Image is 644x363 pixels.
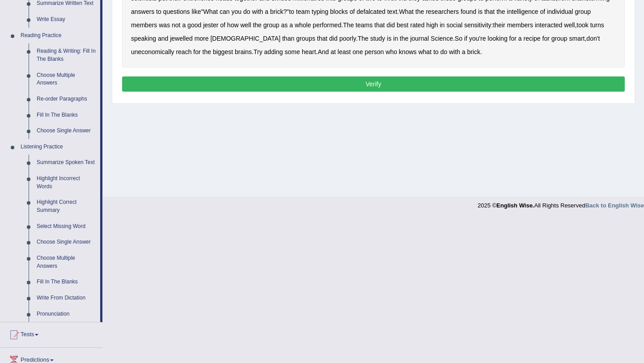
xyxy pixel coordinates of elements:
b: that [317,35,327,42]
a: Fill In The Blanks [33,274,100,290]
b: do [440,48,447,55]
b: members [131,21,157,29]
b: study [370,35,385,42]
b: how [227,21,239,29]
b: rated [410,21,424,29]
b: group [551,35,568,42]
b: not [172,21,180,29]
a: Pronunciation [33,306,100,322]
b: that [484,8,495,15]
b: performed [313,21,341,29]
b: found [461,8,476,15]
b: for [193,48,200,55]
b: you [231,8,241,15]
b: social [446,21,462,29]
b: defalcated [356,8,386,15]
a: Summarize Spoken Text [33,155,100,171]
b: a [289,21,293,29]
b: interacted [535,21,562,29]
b: of [540,8,545,15]
b: team [296,8,310,15]
b: So [455,35,462,42]
b: blocks [330,8,348,15]
div: 2025 © All Rights Reserved [478,197,644,210]
b: at [330,48,336,55]
a: Choose Single Answer [33,123,100,139]
a: Fill In The Blanks [33,107,100,123]
b: the [253,21,261,29]
b: was [159,21,170,29]
b: for [542,35,550,42]
b: good [187,21,201,29]
b: don't [586,35,600,42]
b: Science [431,35,453,42]
b: What [203,8,218,15]
b: The [343,21,354,29]
b: knows [399,48,417,55]
a: Highlight Incorrect Words [33,171,100,194]
b: intelligence [507,8,538,15]
a: Choose Single Answer [33,234,100,250]
b: questions [163,8,190,15]
a: Tests [0,322,102,345]
b: a [265,8,268,15]
b: and [158,35,168,42]
b: what [418,48,432,55]
b: reach [176,48,191,55]
b: looking [487,35,507,42]
b: more [195,35,209,42]
b: to [156,8,161,15]
b: brick [467,48,480,55]
b: teams [356,21,373,29]
b: best [397,21,408,29]
b: took [576,21,588,29]
b: What [399,8,414,15]
b: if [464,35,467,42]
a: Select Missing Word [33,219,100,235]
b: sensitivity [464,21,491,29]
a: Listening Practice [17,139,100,155]
a: Reading & Writing: Fill In The Blanks [33,43,100,67]
b: to [289,8,294,15]
a: Write From Dictation [33,290,100,306]
b: brick [270,8,284,15]
b: text [387,8,398,15]
button: Verify [122,76,625,92]
b: with [252,8,263,15]
b: poorly [339,35,356,42]
b: their [493,21,505,29]
a: Write Essay [33,12,100,28]
b: individual [547,8,573,15]
b: least [338,48,351,55]
b: jewelled [170,35,193,42]
b: in [440,21,445,29]
a: Back to English Wise [585,202,644,209]
b: do [243,8,250,15]
a: Choose Multiple Answers [33,68,100,91]
b: answers [131,8,154,15]
b: is [387,35,391,42]
b: recipe [524,35,541,42]
b: typing [312,8,328,15]
b: can [220,8,230,15]
b: in [393,35,398,42]
b: smart [569,35,585,42]
b: Try [254,48,263,55]
b: than [282,35,294,42]
b: you're [469,35,486,42]
b: as [281,21,288,29]
b: with [449,48,460,55]
b: did [386,21,395,29]
b: journal [410,35,429,42]
b: high [426,21,438,29]
b: is [478,8,483,15]
b: The [358,35,369,42]
b: And [318,48,329,55]
b: members [507,21,533,29]
b: researchers [426,8,459,15]
b: the [400,35,408,42]
b: a [182,21,186,29]
strong: English Wise. [496,202,534,209]
b: did [329,35,338,42]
